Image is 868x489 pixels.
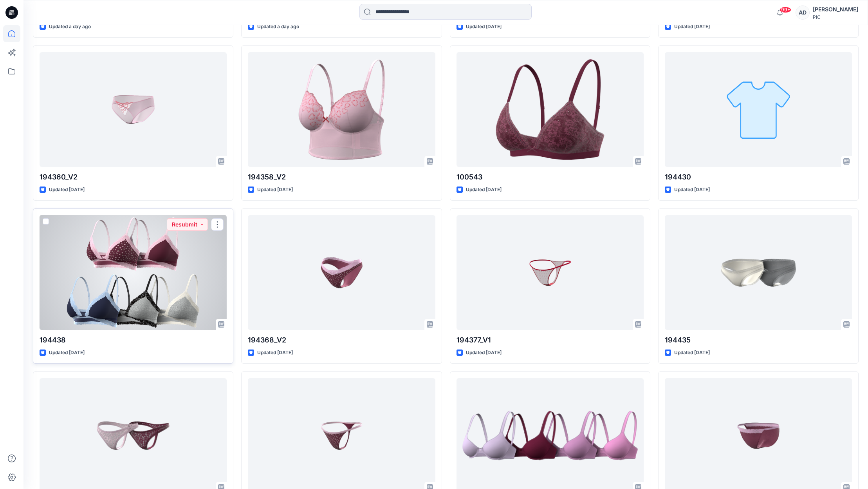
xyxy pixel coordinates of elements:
[248,335,435,346] p: 194368_V2
[466,23,502,31] p: Updated [DATE]
[49,23,91,31] p: Updated a day ago
[466,186,502,194] p: Updated [DATE]
[457,335,644,346] p: 194377_V1
[457,172,644,183] p: 100543
[813,5,858,14] div: [PERSON_NAME]
[665,172,852,183] p: 194430
[457,52,644,167] a: 100543
[49,349,85,357] p: Updated [DATE]
[40,172,227,183] p: 194360_V2
[674,186,710,194] p: Updated [DATE]
[674,349,710,357] p: Updated [DATE]
[49,186,85,194] p: Updated [DATE]
[813,14,858,20] div: PIC
[257,349,293,357] p: Updated [DATE]
[665,335,852,346] p: 194435
[248,52,435,167] a: 194358_V2
[257,186,293,194] p: Updated [DATE]
[40,52,227,167] a: 194360_V2
[466,349,502,357] p: Updated [DATE]
[40,335,227,346] p: 194438
[457,215,644,330] a: 194377_V1
[40,215,227,330] a: 194438
[674,23,710,31] p: Updated [DATE]
[665,215,852,330] a: 194435
[665,52,852,167] a: 194430
[796,5,810,20] div: AD
[248,215,435,330] a: 194368_V2
[257,23,299,31] p: Updated a day ago
[780,7,791,13] span: 99+
[248,172,435,183] p: 194358_V2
